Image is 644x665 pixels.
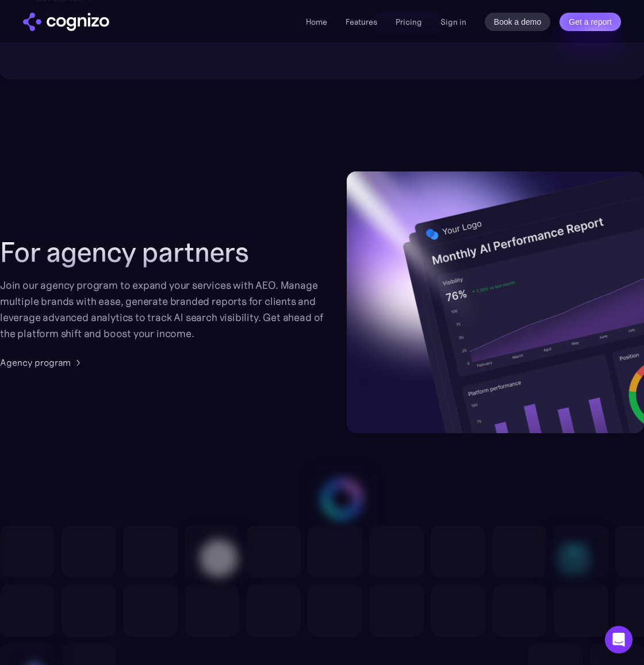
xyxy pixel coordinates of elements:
img: cognizo logo [23,13,109,31]
a: Home [306,17,327,27]
a: Pricing [396,17,422,27]
a: Features [346,17,377,27]
a: Get a report [559,13,621,31]
a: home [23,13,109,31]
a: Sign in [440,15,466,29]
div: Open Intercom Messenger [605,626,632,653]
a: Book a demo [485,13,551,31]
